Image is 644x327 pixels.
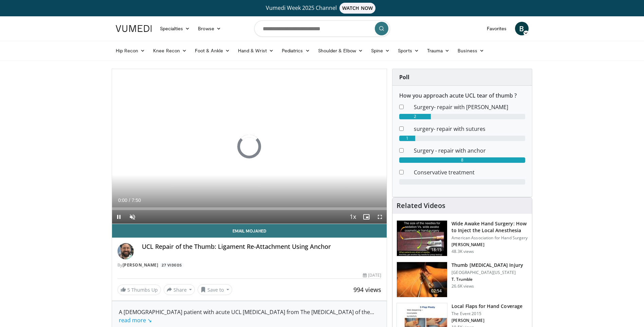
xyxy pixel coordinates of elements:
span: 7:50 [132,197,141,203]
img: Q2xRg7exoPLTwO8X4xMDoxOjBrO-I4W8_1.150x105_q85_crop-smart_upscale.jpg [397,221,447,256]
a: 5 Thumbs Up [117,285,161,295]
span: 5 [127,287,130,293]
p: American Association for Hand Surgery [452,235,528,241]
button: Share [164,284,195,295]
a: 27 Videos [160,262,184,268]
a: Specialties [156,22,194,35]
div: By [117,262,382,268]
a: Hand & Wrist [234,44,278,57]
h3: Local Flaps for Hand Coverage [452,303,522,310]
h4: Related Videos [397,202,445,210]
h4: UCL Repair of the Thumb: Ligament Re-Attachment Using Anchor [142,243,382,251]
div: Progress Bar [112,207,387,210]
p: The Event 2015 [452,311,522,316]
p: 26.6K views [452,283,474,289]
dd: surgery- repair with sutures [409,125,530,133]
img: Avatar [117,243,134,259]
a: Foot & Ankle [191,44,234,57]
button: Fullscreen [373,210,387,224]
strong: Poll [399,73,409,81]
div: 8 [399,157,525,163]
a: Spine [367,44,394,57]
button: Playback Rate [346,210,360,224]
button: Save to [198,284,232,295]
p: T. Trumble [452,277,523,282]
a: Shoulder & Elbow [314,44,367,57]
button: Pause [112,210,126,224]
p: [GEOGRAPHIC_DATA][US_STATE] [452,270,523,275]
a: Email Mojahed [112,224,387,238]
span: ... [119,308,374,324]
span: 18:15 [428,246,445,253]
a: Knee Recon [149,44,191,57]
a: Pediatrics [278,44,314,57]
video-js: Video Player [112,69,387,224]
a: Sports [394,44,423,57]
p: [PERSON_NAME] [452,318,522,323]
dd: Surgery - repair with anchor [409,147,530,155]
h3: Thumb [MEDICAL_DATA] Injury [452,262,523,269]
div: A [DEMOGRAPHIC_DATA] patient with acute UCL [MEDICAL_DATA] from The [MEDICAL_DATA] of the [119,308,380,324]
span: 0:00 [118,197,127,203]
img: Trumble_-_thumb_ucl_3.png.150x105_q85_crop-smart_upscale.jpg [397,262,447,297]
a: Browse [194,22,225,35]
div: 2 [399,114,431,119]
p: 48.3K views [452,249,474,254]
a: Vumedi Week 2025 ChannelWATCH NOW [117,3,528,14]
button: Enable picture-in-picture mode [360,210,373,224]
span: / [129,197,130,203]
span: WATCH NOW [339,3,375,14]
a: read more ↘ [119,316,152,324]
a: Trauma [423,44,454,57]
a: Hip Recon [112,44,149,57]
input: Search topics, interventions [254,20,390,37]
div: [DATE] [363,272,381,278]
a: [PERSON_NAME] [123,262,159,268]
h6: How you approach acute UCL tear of thumb ? [399,92,525,99]
a: 18:15 Wide Awake Hand Surgery: How to Inject the Local Anesthesia American Association for Hand S... [397,220,528,256]
a: Favorites [483,22,511,35]
div: 1 [399,136,415,141]
button: Unmute [126,210,139,224]
span: 994 views [353,286,381,294]
a: B [515,22,529,35]
a: Business [454,44,488,57]
img: VuMedi Logo [116,25,152,32]
dd: Surgery- repair with [PERSON_NAME] [409,103,530,111]
span: 02:54 [428,288,445,294]
h3: Wide Awake Hand Surgery: How to Inject the Local Anesthesia [452,220,528,234]
p: [PERSON_NAME] [452,242,528,247]
a: 02:54 Thumb [MEDICAL_DATA] Injury [GEOGRAPHIC_DATA][US_STATE] T. Trumble 26.6K views [397,262,528,298]
dd: Conservative treatment [409,168,530,176]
